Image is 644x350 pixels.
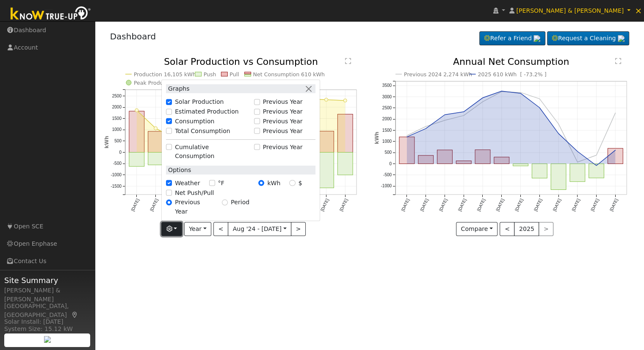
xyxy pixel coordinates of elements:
span: [PERSON_NAME] & [PERSON_NAME] [516,7,624,14]
text: [DATE] [514,198,524,212]
button: Year [184,222,211,236]
div: [GEOGRAPHIC_DATA], [GEOGRAPHIC_DATA] [4,302,91,319]
input: °F [209,180,215,186]
circle: onclick="" [405,134,408,137]
input: kWh [258,180,264,186]
circle: onclick="" [500,89,503,93]
input: Previous Year [254,128,260,134]
circle: onclick="" [519,91,522,94]
text:  [615,58,621,64]
circle: onclick="" [538,106,541,109]
rect: onclick="" [319,153,334,188]
circle: onclick="" [576,150,579,153]
button: Aug '24 - [DATE] [228,222,291,236]
circle: onclick="" [424,125,427,128]
text: 0 [389,161,392,166]
img: retrieve [618,35,625,42]
rect: onclick="" [494,157,509,164]
rect: onclick="" [456,161,471,164]
text: Peak Production Hour 10.8 kWh [134,80,218,86]
text: Annual Net Consumption [453,56,569,67]
circle: onclick="" [135,109,138,112]
circle: onclick="" [500,90,503,94]
circle: onclick="" [595,154,598,157]
circle: onclick="" [424,127,427,131]
text: [DATE] [419,198,429,212]
text: 3500 [382,83,392,88]
button: 2025 [514,222,539,236]
rect: onclick="" [513,164,528,166]
label: Graphs [166,84,190,93]
text:  [345,58,351,64]
text: 2000 [112,105,122,110]
text: [DATE] [130,198,140,212]
circle: onclick="" [462,114,465,117]
rect: onclick="" [319,131,334,153]
circle: onclick="" [519,92,522,95]
span: × [635,6,642,16]
text: Production 16,105 kWh [134,71,196,78]
circle: onclick="" [595,164,598,167]
rect: onclick="" [148,131,163,153]
a: Request a Cleaning [547,31,629,46]
label: Period [231,198,249,207]
a: Refer a Friend [479,31,545,46]
button: < [500,222,514,236]
text: [DATE] [320,198,329,212]
img: retrieve [44,336,51,343]
span: Site Summary [4,275,91,286]
text: 2500 [382,106,392,110]
rect: onclick="" [148,153,163,165]
label: $ [299,179,302,188]
a: Dashboard [110,31,156,42]
label: Previous Year [263,97,303,106]
label: Previous Year [263,127,303,136]
circle: onclick="" [462,110,465,114]
label: Previous Year [175,198,213,216]
text: [DATE] [533,198,543,212]
text: 1000 [112,128,122,132]
text: 500 [384,150,392,155]
text: 0 [119,150,122,155]
img: retrieve [533,35,540,42]
button: < [213,222,228,236]
input: Total Consumption [166,128,172,134]
circle: onclick="" [576,161,579,164]
text: [DATE] [457,198,467,212]
text: [DATE] [571,198,581,212]
label: °F [218,179,224,188]
circle: onclick="" [481,96,484,100]
text: 2000 [382,117,392,122]
label: Options [166,165,191,174]
div: System Size: 15.12 kW [4,325,91,333]
input: Solar Production [166,99,172,105]
button: > [291,222,306,236]
circle: onclick="" [344,99,347,102]
input: Previous Year [254,118,260,124]
rect: onclick="" [608,149,623,164]
text: 3000 [382,94,392,99]
label: Previous Year [263,107,303,116]
input: Estimated Production [166,108,172,114]
label: Net Push/Pull [175,188,214,197]
rect: onclick="" [129,111,144,153]
label: Weather [175,179,200,188]
label: Consumption [175,117,214,126]
label: kWh [267,179,280,188]
text: Previous 2024 2,274 kWh [404,71,472,78]
input: Previous Year [166,200,172,206]
div: [PERSON_NAME] & [PERSON_NAME] [4,286,91,304]
text: 1000 [382,139,392,144]
text: -500 [113,161,122,166]
text: kWh [374,132,380,144]
text: Solar Production vs Consumption [164,56,318,67]
text: 1500 [382,128,392,133]
text: [DATE] [609,198,619,212]
rect: onclick="" [570,164,585,182]
text: kWh [104,136,110,149]
circle: onclick="" [557,122,560,126]
label: Cumulative Consumption [175,142,249,160]
input: Cumulative Consumption [166,144,172,150]
input: Previous Year [254,144,260,150]
text: Pull [229,71,239,78]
